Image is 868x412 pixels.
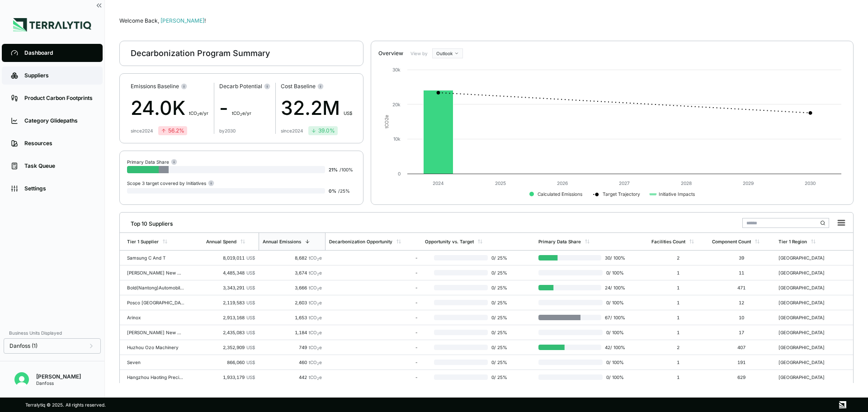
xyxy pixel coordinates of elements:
div: [GEOGRAPHIC_DATA] [778,330,836,335]
div: 17 [712,330,771,335]
div: 866,060 [206,360,255,365]
div: Emissions Baseline [131,83,208,90]
div: [GEOGRAPHIC_DATA] [778,285,836,290]
div: - [329,255,418,260]
span: / 25 % [338,188,350,194]
div: 39.0 % [311,127,335,134]
div: 3,343,291 [206,285,255,290]
div: 39 [712,255,771,260]
div: Category Glidepaths [24,117,94,124]
div: Posco [GEOGRAPHIC_DATA] [GEOGRAPHIC_DATA] [127,300,185,305]
div: Primary Data Share [538,239,581,244]
div: [GEOGRAPHIC_DATA] [778,345,836,350]
div: Huzhou Ozo Machinery [127,345,185,350]
label: View by [410,51,429,56]
div: 11 [712,270,771,275]
span: tCO e [309,345,322,350]
div: Samsung C And T [127,255,185,260]
span: 42 / 100 % [601,345,625,350]
span: 21 % [329,167,338,172]
div: Opportunity vs. Target [425,239,474,244]
div: - [329,315,418,320]
div: [GEOGRAPHIC_DATA] [778,315,836,320]
sub: 2 [317,302,319,306]
span: tCO e [309,255,322,260]
sub: 2 [317,287,319,291]
div: 2,913,168 [206,315,255,320]
div: 471 [712,285,771,290]
span: 0 / 25 % [488,374,512,380]
div: Resources [24,140,94,147]
text: Initiative Impacts [659,191,695,197]
div: [GEOGRAPHIC_DATA] [778,360,836,365]
span: tCO e [309,315,322,320]
div: 1,933,179 [206,374,255,380]
div: 4,485,348 [206,270,255,275]
text: 0 [398,171,401,176]
div: 2 [651,255,705,260]
div: Decarbonization Opportunity [329,239,392,244]
div: Task Queue [24,162,94,170]
span: tCO e [309,300,322,305]
sub: 2 [317,347,319,351]
div: 749 [262,345,322,350]
div: Settings [24,185,94,192]
button: Outlook [432,48,463,58]
div: Annual Spend [206,239,236,244]
text: 2024 [433,180,444,186]
div: 32.2M [281,94,352,123]
div: by 2030 [219,128,236,133]
span: tCO e [309,330,322,335]
sub: 2 [317,332,319,336]
div: - [329,285,418,290]
span: US$ [246,300,255,305]
span: US$ [246,270,255,275]
div: Dashboard [24,49,94,57]
span: US$ [344,110,352,116]
div: Business Units Displayed [4,327,101,338]
div: 10 [712,315,771,320]
div: [GEOGRAPHIC_DATA] [778,255,836,260]
div: Bold(Nantong)Automobile Parts [127,285,185,290]
span: ! [204,17,206,24]
text: 2026 [557,180,568,186]
div: 56.2 % [161,127,184,134]
div: [PERSON_NAME] New Material Techn [127,270,185,275]
span: 0 / 100 % [603,270,625,275]
span: 0 / 100 % [603,300,625,305]
div: 2,603 [262,300,322,305]
span: tCO e [309,285,322,290]
text: 20k [392,102,401,107]
div: 1 [651,300,705,305]
span: 0 / 100 % [603,374,625,380]
span: 0 % [329,188,336,194]
div: - [329,330,418,335]
sub: 2 [317,377,319,381]
text: Target Trajectory [603,191,640,197]
span: 0 / 25 % [488,360,512,365]
div: Decarbonization Program Summary [131,48,270,59]
div: Component Count [712,239,751,244]
div: 1 [651,315,705,320]
sub: 2 [317,317,319,321]
span: 0 / 100 % [603,360,625,365]
span: 24 / 100 % [601,285,625,290]
span: t CO e/yr [189,110,208,116]
div: [GEOGRAPHIC_DATA] [778,300,836,305]
div: Danfoss [36,380,81,386]
span: 0 / 25 % [488,255,512,260]
text: 2029 [743,180,754,186]
div: Facilities Count [651,239,685,244]
span: US$ [246,255,255,260]
button: Open user button [11,369,33,390]
div: Top 10 Suppliers [123,217,173,227]
div: Seven [127,360,185,365]
span: 0 / 100 % [603,330,625,335]
div: since 2024 [281,128,303,133]
sub: 2 [317,362,319,366]
span: t CO e/yr [232,110,251,116]
div: [PERSON_NAME] [36,373,81,380]
span: 0 / 25 % [488,345,512,350]
div: 2,352,909 [206,345,255,350]
sub: 2 [197,113,199,117]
